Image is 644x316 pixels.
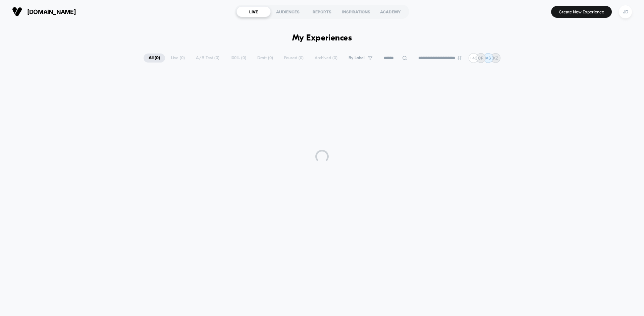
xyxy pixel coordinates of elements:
span: [DOMAIN_NAME] [27,8,76,15]
p: AS [486,56,491,61]
div: + 43 [469,53,478,63]
button: Create New Experience [551,6,612,18]
div: REPORTS [305,6,339,17]
div: AUDIENCES [271,6,305,17]
span: All ( 0 ) [144,54,165,63]
img: end [458,56,462,60]
button: [DOMAIN_NAME] [10,6,78,17]
div: INSPIRATIONS [339,6,373,17]
button: JD [617,5,634,19]
div: JD [619,5,632,18]
div: ACADEMY [373,6,408,17]
p: CR [478,56,484,61]
img: Visually logo [12,7,22,17]
p: KZ [493,56,498,61]
h1: My Experiences [292,33,352,43]
div: LIVE [236,6,271,17]
span: By Label [348,56,365,61]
